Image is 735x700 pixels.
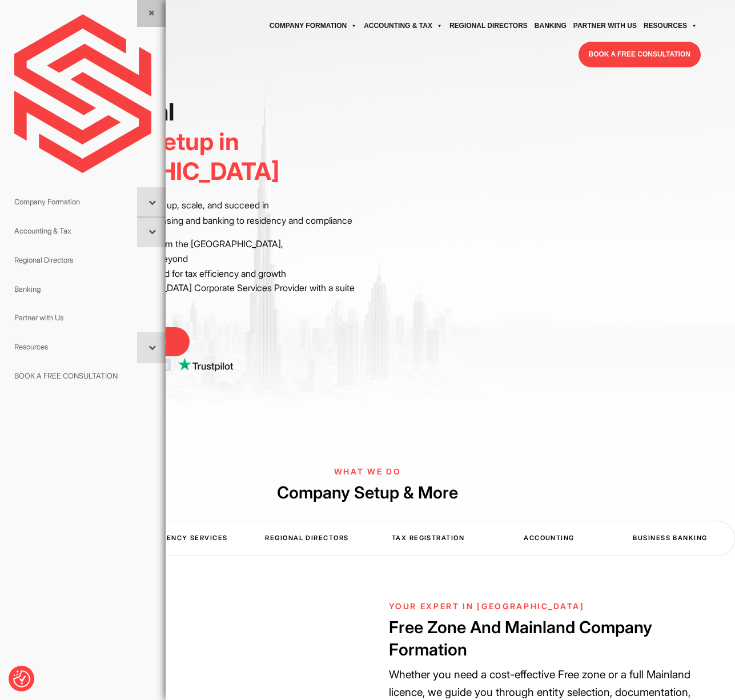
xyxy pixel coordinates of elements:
a: Resources [640,10,701,42]
button: Consent Preferences [13,670,30,687]
div: Regional Directors [250,524,365,552]
a: Company Formation [266,10,360,42]
a: BOOK A FREE CONSULTATION [579,42,701,67]
a: Regional Directors [446,10,531,42]
h2: Free Zone And Mainland Company Formation [389,616,701,661]
img: Revisit consent button [13,670,30,687]
iframe: <br /> [372,97,692,277]
h6: YOUR EXPERT IN [GEOGRAPHIC_DATA] [389,602,701,612]
div: Tax Registration [371,524,486,552]
div: Business Banking [613,524,728,552]
h1: Professional [34,97,355,186]
li: Trusted by 400+ founders from the [GEOGRAPHIC_DATA], [GEOGRAPHIC_DATA], and beyond [46,237,355,266]
li: Strategic setup plans designed for tax efficiency and growth [46,267,355,281]
a: Accounting & Tax [360,10,446,42]
p: Helping global entrepreneurs set up, scale, and succeed in [GEOGRAPHIC_DATA] from licensing and b... [34,198,355,228]
div: Accounting [492,524,607,552]
li: Fully licensed [GEOGRAPHIC_DATA] Corporate Services Provider with a suite of essential services [46,281,355,310]
div: Residency Services [128,524,244,552]
a: Banking [531,10,570,42]
a: Partner with Us [570,10,640,42]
